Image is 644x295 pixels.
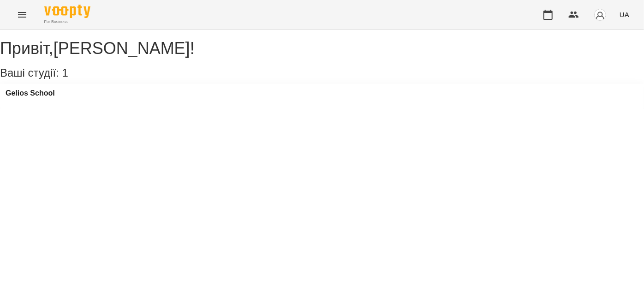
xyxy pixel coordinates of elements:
[44,19,90,25] span: For Business
[616,6,633,23] button: UA
[44,5,90,18] img: Voopty Logo
[594,8,607,21] img: avatar_s.png
[6,89,55,97] a: Gelios School
[11,4,33,26] button: Menu
[62,66,68,79] span: 1
[620,10,629,19] span: UA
